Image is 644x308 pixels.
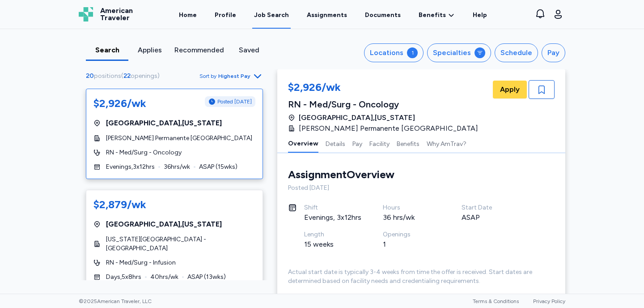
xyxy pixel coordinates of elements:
div: Applies [132,45,167,56]
span: [GEOGRAPHIC_DATA] , [US_STATE] [106,219,222,230]
div: Saved [231,45,267,56]
span: Sort by [199,73,216,80]
button: Overview [288,134,318,153]
button: Locations1 [364,43,424,62]
span: [GEOGRAPHIC_DATA] , [US_STATE] [299,112,415,123]
div: Pay [547,47,559,58]
div: 15 weeks [304,239,361,250]
div: ASAP [462,212,519,223]
div: Posted [DATE] [288,184,555,192]
div: Locations [370,47,403,58]
div: Search [89,45,125,56]
button: Sort byHighest Pay [199,71,263,81]
button: Why AmTrav? [427,134,466,153]
span: [PERSON_NAME] Permanente [GEOGRAPHIC_DATA] [299,123,478,134]
span: [GEOGRAPHIC_DATA] , [US_STATE] [106,118,222,128]
a: Privacy Policy [533,298,565,304]
div: 36 hrs/wk [383,212,440,223]
div: $2,926/wk [288,80,483,96]
div: Length [304,230,361,239]
span: Benefits [419,11,446,20]
div: Recommended [174,45,224,56]
div: Assignment Overview [288,167,394,182]
button: Specialties [427,43,491,62]
span: positions [94,72,121,80]
div: Job Search [254,11,289,20]
div: Specialties [433,47,471,58]
span: 40 hrs/wk [150,273,178,282]
span: openings [131,72,157,80]
span: Apply [500,84,520,95]
div: Evenings, 3x12hrs [304,212,361,223]
span: Posted [DATE] [217,98,252,105]
div: Schedule [500,47,532,58]
div: ( ) [86,72,163,81]
div: RN - Med/Surg - Oncology [288,98,483,111]
div: Shift [304,203,361,212]
span: Days , 5 x 8 hrs [106,273,141,282]
span: 36 hrs/wk [164,163,190,171]
span: American Traveler [100,7,133,21]
button: Pay [542,43,565,62]
span: Evenings , 3 x 12 hrs [106,163,155,171]
a: Benefits [419,11,455,20]
span: [US_STATE][GEOGRAPHIC_DATA] - [GEOGRAPHIC_DATA] [106,235,255,253]
span: ASAP ( 13 wks) [187,273,226,282]
span: RN - Med/Surg - Oncology [106,148,182,157]
button: Details [326,134,345,153]
button: Benefits [397,134,419,153]
span: 20 [86,72,94,80]
span: © 2025 American Traveler, LLC [79,298,152,305]
span: RN - Med/Surg - Infusion [106,258,176,267]
a: Job Search [252,1,291,29]
div: Actual start date is typically 3-4 weeks from time the offer is received. Start dates are determi... [288,268,555,286]
button: Apply [493,81,527,98]
span: [PERSON_NAME] Permanente [GEOGRAPHIC_DATA] [106,134,252,143]
div: Openings [383,230,440,239]
div: Hours [383,203,440,212]
div: 1 [407,47,418,58]
span: Highest Pay [218,73,250,80]
button: Pay [352,134,362,153]
span: ASAP ( 15 wks) [199,163,237,171]
button: Schedule [495,43,538,62]
a: Terms & Conditions [473,298,519,304]
div: $2,879/wk [93,197,146,212]
div: Start Date [462,203,519,212]
div: $2,926/wk [93,96,146,111]
span: 22 [123,72,131,80]
div: 1 [383,239,440,250]
button: Facility [369,134,390,153]
img: Logo [79,7,93,21]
